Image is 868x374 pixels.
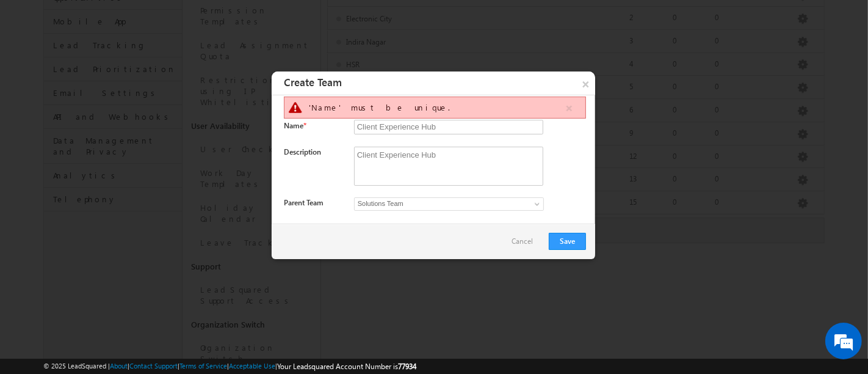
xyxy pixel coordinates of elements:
a: Acceptable Use [229,362,275,370]
img: d_60004797649_company_0_60004797649 [21,64,51,80]
div: 'Name' must be unique. [309,102,564,113]
div: Chat with us now [63,64,205,80]
div: Parent Team [284,197,328,215]
a: Terms of Service [179,362,227,370]
label: Description [284,147,328,158]
button: × [576,71,596,95]
a: Contact Support [129,362,178,370]
span: Your Leadsquared Account Number is [277,362,416,371]
span: Create Team [281,72,345,92]
em: Start Chat [166,289,222,306]
a: Cancel [512,236,539,247]
span: © 2025 LeadSquared | | | | | [43,361,416,372]
a: About [110,362,128,370]
textarea: Type your message and hit 'Enter' [16,113,223,280]
div: Minimize live chat window [200,6,230,35]
span: 77934 [398,362,416,371]
button: Save [549,233,586,250]
span: Solutions Team [355,198,521,209]
div: Name [284,120,328,137]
